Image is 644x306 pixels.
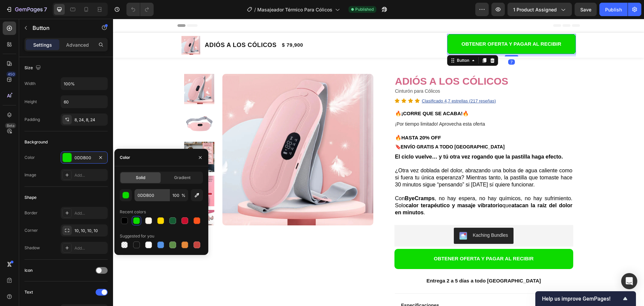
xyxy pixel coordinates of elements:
[74,155,94,161] div: 0DDB00
[342,39,358,45] div: Button
[282,176,460,197] p: Con , no hay espera, no hay químicos, no hay sufrimiento. Solo que .
[74,210,106,216] div: Add...
[254,6,256,13] span: /
[580,7,591,12] span: Save
[44,5,47,13] p: 7
[24,155,35,161] div: Color
[321,237,421,243] span: OBTENER OFERTA Y PAGAR AL RECIBIR
[605,6,622,13] div: Publish
[74,245,106,251] div: Add...
[24,172,36,178] div: Image
[542,296,621,302] span: Help us improve GemPages!
[24,194,37,201] div: Shape
[288,125,392,131] strong: ENVÍO GRATIS A TODO [GEOGRAPHIC_DATA]
[126,3,154,16] div: Undo/Redo
[282,141,460,169] p: ¿Otra vez doblada del dolor, abrazando una bolsa de agua caliente como si fuera tu única esperanz...
[292,177,322,182] strong: ByeCramps
[24,289,33,295] div: Text
[542,295,629,303] button: Show survey - Help us improve GemPages!
[136,175,145,181] span: Solid
[355,6,374,12] span: Published
[181,192,185,199] span: %
[24,99,37,105] div: Height
[113,19,644,306] iframe: Design area
[174,175,191,181] span: Gradient
[282,135,450,141] strong: El ciclo vuelve… y tú otra vez rogando que la pastilla haga efecto.
[348,22,448,28] span: OBTENER OFERTA Y PAGAR AL RECIBIR
[74,172,106,178] div: Add...
[24,81,36,87] div: Width
[120,209,146,215] div: Recent colors
[24,245,40,251] div: Shadow
[282,125,392,131] span: 🔖
[360,213,395,220] div: Kaching Bundles
[168,22,191,31] div: $ 79,900
[293,184,390,189] strong: calor terapéutico y masaje vibratorio
[24,227,38,233] div: Corner
[346,213,354,221] img: KachingBundles.png
[74,228,106,234] div: 10, 10, 10, 10
[282,116,328,122] strong: 🔥HASTA 20% OFF
[507,3,572,16] button: 1 product assigned
[24,210,38,216] div: Border
[61,78,107,90] input: Auto
[282,102,372,108] span: ¡Por tiempo limitado! Aprovecha esta oferta
[288,283,326,290] p: Especificaciones
[281,55,460,70] h1: ADIÓS A LOS CÓLICOS
[33,24,90,32] p: Button
[24,117,40,123] div: Padding
[282,70,327,75] span: Cinturón para Cólicos
[309,80,383,85] u: Clasificado 4,7 estrellas (217 reseñas)
[313,259,428,265] strong: Entrega 2 a 5 días a todo [GEOGRAPHIC_DATA]
[395,40,402,46] div: 7
[513,6,557,13] span: 1 product assigned
[282,184,460,196] strong: atacan la raíz del dolor en minutos
[257,6,332,13] span: Masajeador Térmico Para Cólicos
[135,189,169,201] input: Eg: FFFFFF
[3,3,50,16] button: 7
[66,41,89,48] p: Advanced
[341,209,400,225] button: Kaching Bundles
[575,3,597,16] button: Save
[120,233,154,239] div: Suggested for you
[120,155,130,161] div: Color
[334,15,463,35] button: <p><span style="font-size:15px;">OBTENER OFERTA Y PAGAR AL RECIBIR</span></p>
[61,96,107,108] input: Auto
[74,117,106,123] div: 8, 24, 8, 24
[5,123,16,128] div: Beta
[282,92,356,97] strong: 🔥¡CORRE QUE SE ACABA!🔥
[621,273,637,289] div: Open Intercom Messenger
[6,72,16,77] div: 450
[281,230,460,250] button: <p><span style="font-size:15px;">OBTENER OFERTA Y PAGAR AL RECIBIR</span></p>
[599,3,628,16] button: Publish
[24,139,48,145] div: Background
[33,41,52,48] p: Settings
[24,63,42,73] div: Size
[24,267,33,273] div: Icon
